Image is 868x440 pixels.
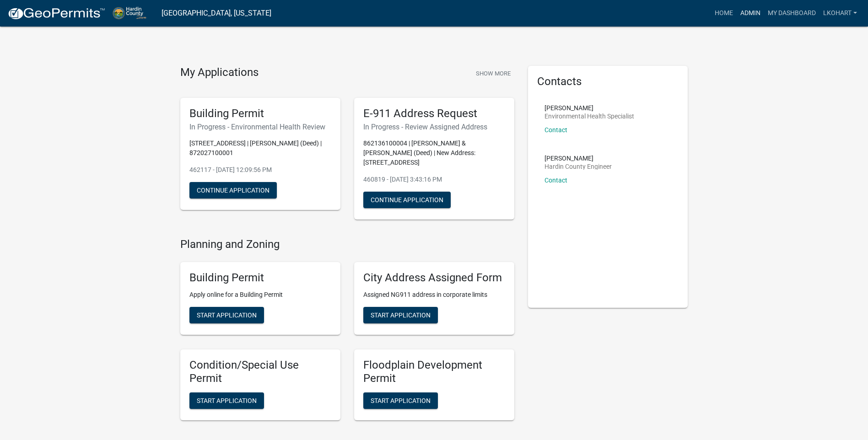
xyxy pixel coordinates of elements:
p: Assigned NG911 address in corporate limits [363,290,505,300]
h5: Building Permit [189,107,331,120]
h4: My Applications [180,66,259,80]
a: Contact [545,126,567,134]
a: Contact [545,177,567,184]
p: Apply online for a Building Permit [189,290,331,300]
a: My Dashboard [764,5,819,22]
p: [PERSON_NAME] [545,155,612,161]
h5: Building Permit [189,271,331,284]
span: Start Application [197,397,257,404]
button: Continue Application [189,182,277,199]
span: Start Application [371,397,431,404]
a: Admin [737,5,764,22]
button: Start Application [189,392,264,409]
img: Hardin County, Iowa [113,7,154,19]
a: lkohart [819,5,861,22]
p: [PERSON_NAME] [545,105,634,111]
p: Hardin County Engineer [545,163,612,170]
a: Home [711,5,737,22]
a: [GEOGRAPHIC_DATA], [US_STATE] [162,5,271,21]
button: Start Application [363,307,438,323]
h5: E-911 Address Request [363,107,505,120]
p: 862136100004 | [PERSON_NAME] & [PERSON_NAME] (Deed) | New Address: [STREET_ADDRESS] [363,139,505,167]
p: 462117 - [DATE] 12:09:56 PM [189,165,331,175]
h5: Condition/Special Use Permit [189,359,331,385]
span: Start Application [371,311,431,319]
h5: City Address Assigned Form [363,271,505,284]
button: Start Application [189,307,264,323]
button: Start Application [363,392,438,409]
button: Continue Application [363,192,451,208]
span: Start Application [197,311,257,319]
p: 460819 - [DATE] 3:43:16 PM [363,175,505,184]
p: [STREET_ADDRESS] | [PERSON_NAME] (Deed) | 872027100001 [189,139,331,158]
h4: Planning and Zoning [180,238,514,251]
h5: Contacts [537,75,679,88]
h5: Floodplain Development Permit [363,359,505,385]
h6: In Progress - Review Assigned Address [363,123,505,131]
p: Environmental Health Specialist [545,113,634,119]
h6: In Progress - Environmental Health Review [189,123,331,131]
button: Show More [472,66,514,81]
